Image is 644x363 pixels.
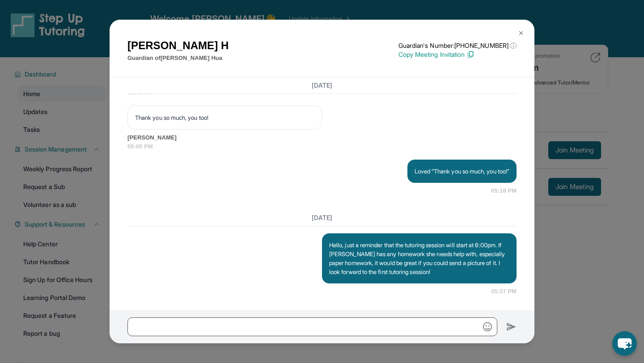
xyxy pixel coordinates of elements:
h1: [PERSON_NAME] H [127,38,229,54]
img: Send icon [506,321,517,332]
p: Thank you so much, you too! [135,113,314,122]
span: 05:37 PM [491,287,517,296]
p: Hello, just a reminder that the tutoring session will start at 6:00pm. If [PERSON_NAME] has any h... [329,241,509,276]
button: chat-button [612,331,637,356]
span: 05:18 PM [491,186,517,195]
span: [PERSON_NAME] [127,133,517,142]
p: Copy Meeting Invitation [398,50,517,59]
p: Guardian of [PERSON_NAME] Hua [127,54,229,63]
span: 05:05 PM [127,142,517,151]
h3: [DATE] [127,81,517,90]
p: Loved “Thank you so much, you too!” [415,167,509,176]
img: Close Icon [517,30,525,37]
img: Copy Icon [466,51,475,59]
h3: [DATE] [127,213,517,222]
p: Guardian's Number: [PHONE_NUMBER] [398,41,517,50]
img: Emoji [483,322,492,331]
span: ⓘ [510,41,517,50]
